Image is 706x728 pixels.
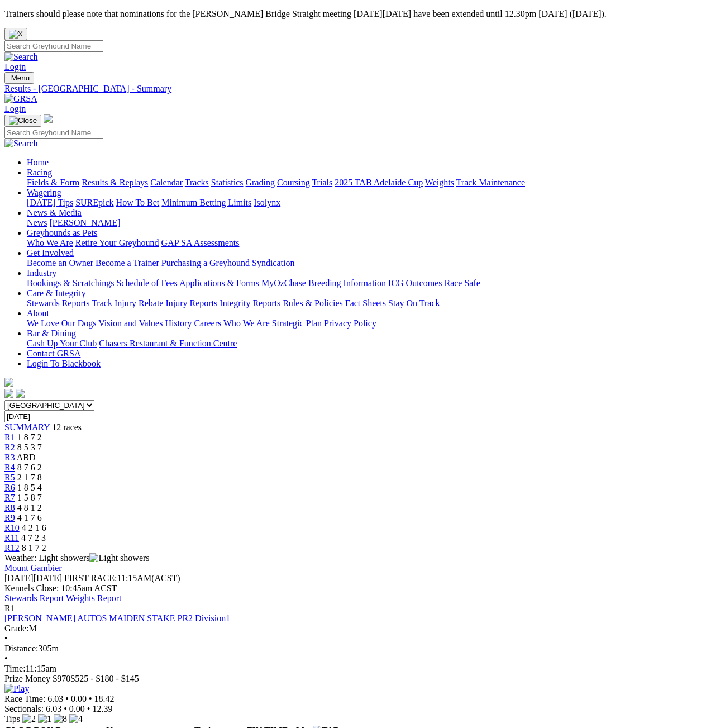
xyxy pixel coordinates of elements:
img: Light showers [89,553,149,563]
div: Get Involved [27,258,702,268]
a: R8 [4,503,15,512]
a: R3 [4,453,15,462]
span: • [4,634,8,643]
a: Vision and Values [98,318,163,328]
span: 1 5 8 7 [17,493,42,502]
a: Mount Gambier [4,563,62,573]
span: 8 1 7 2 [22,543,46,553]
a: R2 [4,442,15,452]
a: SUREpick [75,198,113,207]
span: 4 8 1 2 [17,503,42,512]
a: Bar & Dining [27,329,76,338]
a: Results - [GEOGRAPHIC_DATA] - Summary [4,84,702,94]
img: logo-grsa-white.png [44,114,53,123]
a: ICG Outcomes [388,278,442,288]
span: 4 2 1 6 [22,523,46,532]
a: Race Safe [444,278,480,288]
a: Get Involved [27,248,74,258]
input: Select date [4,411,103,422]
img: logo-grsa-white.png [4,378,13,387]
div: Racing [27,178,702,188]
a: History [165,318,192,328]
a: Statistics [211,178,244,187]
a: Injury Reports [165,298,217,308]
a: Login [4,104,26,113]
div: Wagering [27,198,702,208]
span: • [4,654,8,663]
span: Menu [11,74,30,82]
span: R1 [4,603,15,613]
a: Weights [425,178,454,187]
a: How To Bet [116,198,160,207]
img: Search [4,52,38,62]
a: R7 [4,493,15,502]
a: Fact Sheets [345,298,386,308]
a: R6 [4,483,15,492]
p: Trainers should please note that nominations for the [PERSON_NAME] Bridge Straight meeting [DATE]... [4,9,702,19]
a: Retire Your Greyhound [75,238,159,248]
span: 6.03 [46,704,61,713]
a: Racing [27,168,52,177]
span: Weather: Light showers [4,553,150,563]
a: We Love Our Dogs [27,318,96,328]
a: Who We Are [223,318,270,328]
a: Integrity Reports [220,298,280,308]
span: • [87,704,90,713]
span: Tips [4,714,20,724]
a: Rules & Policies [283,298,343,308]
a: [PERSON_NAME] AUTOS MAIDEN STAKE PR2 Division1 [4,613,230,623]
a: [PERSON_NAME] [49,218,120,227]
div: News & Media [27,218,702,228]
span: SUMMARY [4,422,50,432]
a: News & Media [27,208,82,217]
a: About [27,308,49,318]
a: Who We Are [27,238,73,248]
a: Bookings & Scratchings [27,278,114,288]
div: Prize Money $970 [4,674,702,684]
img: twitter.svg [16,389,25,398]
a: 2025 TAB Adelaide Cup [335,178,423,187]
a: Isolynx [254,198,280,207]
img: Play [4,684,29,694]
a: Login [4,62,26,72]
span: • [89,694,92,703]
a: Weights Report [66,593,122,603]
a: Privacy Policy [324,318,376,328]
div: Kennels Close: 10:45am ACST [4,583,702,593]
a: Stewards Reports [27,298,89,308]
a: News [27,218,47,227]
a: [DATE] Tips [27,198,73,207]
span: 0.00 [69,704,85,713]
a: MyOzChase [261,278,306,288]
a: Syndication [252,258,294,268]
a: Become an Owner [27,258,93,268]
span: 4 7 2 3 [21,533,46,543]
a: Schedule of Fees [116,278,177,288]
input: Search [4,40,103,52]
img: GRSA [4,94,37,104]
a: GAP SA Assessments [161,238,240,248]
span: [DATE] [4,573,62,583]
button: Toggle navigation [4,115,41,127]
a: R10 [4,523,20,532]
a: Coursing [277,178,310,187]
a: Greyhounds as Pets [27,228,97,237]
a: Track Maintenance [456,178,525,187]
span: 12.39 [92,704,112,713]
a: Industry [27,268,56,278]
img: 8 [54,714,67,724]
a: R4 [4,463,15,472]
span: 6.03 [47,694,63,703]
a: R9 [4,513,15,522]
a: R5 [4,473,15,482]
a: Minimum Betting Limits [161,198,251,207]
a: Wagering [27,188,61,197]
a: R11 [4,533,19,543]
